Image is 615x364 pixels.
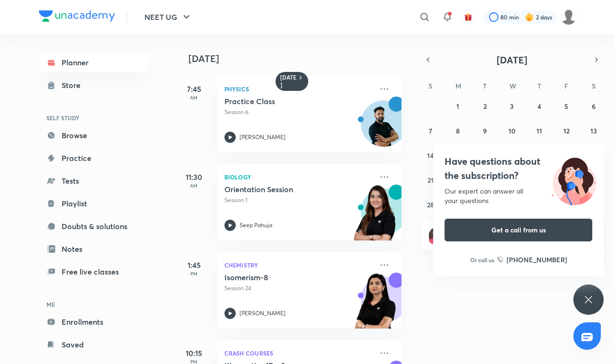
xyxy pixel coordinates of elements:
img: ttu_illustration_new.svg [544,154,604,205]
h5: Orientation Session [224,185,342,194]
abbr: Friday [564,81,568,90]
div: Our expert can answer all your questions [445,186,592,205]
abbr: September 28, 2025 [427,200,434,209]
button: September 2, 2025 [477,98,492,114]
img: streak [525,12,534,22]
p: Physics [224,83,373,95]
abbr: September 2, 2025 [483,102,487,111]
h6: [PHONE_NUMBER] [507,255,567,265]
button: NEET UG [139,8,198,27]
button: September 28, 2025 [423,197,438,212]
p: Biology [224,171,373,183]
button: September 3, 2025 [504,98,519,114]
img: avatar [464,13,472,21]
p: Seep Pahuja [240,221,272,230]
button: September 21, 2025 [423,172,438,187]
button: September 5, 2025 [559,98,574,114]
h6: [DATE] [280,74,297,89]
abbr: Tuesday [483,81,487,90]
a: Playlist [39,194,149,213]
h6: SELF STUDY [39,110,149,126]
abbr: September 13, 2025 [590,126,597,135]
button: September 10, 2025 [504,123,519,138]
button: September 12, 2025 [559,123,574,138]
button: September 8, 2025 [450,123,465,138]
img: Disha C [561,9,577,25]
div: Store [62,80,86,91]
a: Tests [39,171,149,190]
a: Saved [39,335,149,354]
p: Session 6 [224,108,373,116]
abbr: September 6, 2025 [592,102,596,111]
abbr: Sunday [428,81,432,90]
a: [PHONE_NUMBER] [497,255,567,265]
a: Store [39,76,149,95]
p: AM [175,95,213,100]
h4: Have questions about the subscription? [445,154,592,183]
p: Crash Courses [224,347,373,359]
button: September 4, 2025 [532,98,547,114]
button: Get a call from us [445,219,592,241]
button: September 1, 2025 [450,98,465,114]
button: September 13, 2025 [586,123,601,138]
abbr: Thursday [537,81,541,90]
abbr: Saturday [592,81,596,90]
p: AM [175,183,213,188]
abbr: Monday [455,81,461,90]
h5: Practice Class [224,97,342,106]
abbr: September 5, 2025 [564,102,568,111]
abbr: September 4, 2025 [537,102,541,111]
a: Notes [39,240,149,258]
abbr: September 8, 2025 [456,126,460,135]
span: [DATE] [497,53,527,66]
h5: 7:45 [175,83,213,95]
a: Doubts & solutions [39,217,149,236]
button: September 6, 2025 [586,98,601,114]
h5: Isomerism-8 [224,273,342,282]
p: Chemistry [224,259,373,271]
h6: ME [39,296,149,312]
button: September 14, 2025 [423,148,438,163]
abbr: September 11, 2025 [536,126,542,135]
p: [PERSON_NAME] [240,133,285,142]
h5: 1:45 [175,259,213,271]
p: Session 24 [224,284,373,293]
abbr: September 1, 2025 [456,102,459,111]
abbr: September 10, 2025 [508,126,516,135]
button: September 7, 2025 [423,123,438,138]
abbr: Wednesday [509,81,516,90]
button: [DATE] [435,53,590,66]
img: unacademy [349,273,401,338]
a: Practice [39,149,149,168]
img: Company Logo [39,10,115,22]
a: Enrollments [39,312,149,331]
button: September 9, 2025 [477,123,492,138]
abbr: September 14, 2025 [427,151,434,160]
abbr: September 21, 2025 [428,176,434,185]
h5: 11:30 [175,171,213,183]
abbr: September 3, 2025 [510,102,514,111]
abbr: September 7, 2025 [429,126,432,135]
p: Session 1 [224,196,373,204]
h5: 10:15 [175,347,213,359]
p: PM [175,271,213,276]
a: Free live classes [39,262,149,281]
a: Planner [39,53,149,72]
img: referral [429,225,448,244]
abbr: September 12, 2025 [563,126,570,135]
p: Or call us [470,256,494,264]
button: September 11, 2025 [532,123,547,138]
h4: [DATE] [188,53,411,64]
a: Company Logo [39,10,115,24]
a: Browse [39,126,149,145]
button: avatar [461,9,476,25]
img: unacademy [349,185,401,250]
img: Avatar [361,106,407,151]
abbr: September 9, 2025 [483,126,487,135]
p: [PERSON_NAME] [240,309,285,318]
